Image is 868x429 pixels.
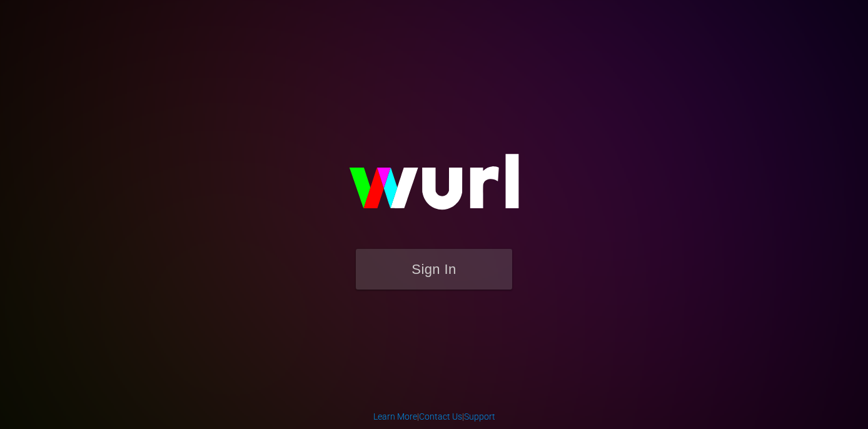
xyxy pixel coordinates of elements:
[309,127,559,248] img: wurl-logo-on-black-223613ac3d8ba8fe6dc639794a292ebdb59501304c7dfd60c99c58986ef67473.svg
[419,411,462,421] a: Contact Us
[356,249,512,290] button: Sign In
[373,411,417,421] a: Learn More
[373,410,495,423] div: | |
[464,411,495,421] a: Support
